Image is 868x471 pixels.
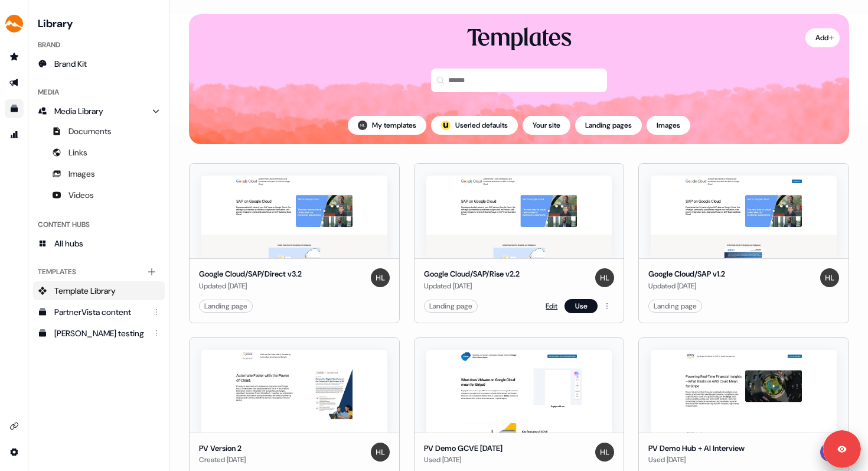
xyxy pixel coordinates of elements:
img: PV Demo Hub + AI Interview [651,350,837,433]
div: Google Cloud/SAP/Rise v2.2 [424,268,520,280]
div: Brand [33,35,165,54]
span: Template Library [54,285,116,297]
button: Landing pages [575,116,642,135]
a: Images [33,164,165,183]
div: Content Hubs [33,215,165,234]
div: Updated [DATE] [199,280,302,292]
div: Used [DATE] [648,454,745,466]
img: PV Version 2 [201,350,387,433]
a: Go to outbound experience [5,73,24,92]
a: Media Library [33,102,165,121]
div: Landing page [204,300,247,312]
a: Documents [33,122,165,141]
img: PV Demo GCVE 8.21.25 [426,350,612,433]
div: Created [DATE] [199,454,246,466]
img: Google Cloud/SAP v1.2 [651,176,837,258]
div: Updated [DATE] [424,280,520,292]
a: Go to integrations [5,417,24,436]
button: userled logo;Userled defaults [431,116,518,135]
div: Used [DATE] [424,454,502,466]
div: Landing page [429,300,472,312]
a: Template Library [33,281,165,300]
div: PV Demo Hub + AI Interview [648,443,745,454]
button: Google Cloud/SAP v1.2Google Cloud/SAP v1.2Updated [DATE]HondoLanding page [638,163,849,323]
button: Use [564,299,598,313]
div: Landing page [654,300,697,312]
a: Go to integrations [5,443,24,462]
button: Google Cloud/SAP/Rise v2.2Google Cloud/SAP/Rise v2.2Updated [DATE]HondoLanding pageEditUse [414,163,625,323]
a: Go to attribution [5,125,24,144]
img: Hondo [595,268,614,287]
button: Google Cloud/SAP/Direct v3.2Google Cloud/SAP/Direct v3.2Updated [DATE]HondoLanding page [189,163,400,323]
a: All hubs [33,234,165,253]
img: Hondo [371,268,390,287]
img: Hondo [820,268,839,287]
span: Videos [68,189,94,201]
div: PartnerVista content [54,306,146,318]
button: Images [647,116,690,135]
a: [PERSON_NAME] testing [33,324,165,343]
img: Rick [820,443,839,462]
img: Hondo [371,443,390,462]
span: All hubs [54,238,83,249]
span: Links [68,147,87,158]
span: Images [68,168,95,180]
div: PV Demo GCVE [DATE] [424,443,502,454]
div: Templates [33,262,165,281]
img: Hondo [358,121,367,130]
a: Go to templates [5,99,24,118]
a: PartnerVista content [33,303,165,321]
div: Google Cloud/SAP v1.2 [648,268,725,280]
div: [PERSON_NAME] testing [54,327,146,339]
span: Brand Kit [54,58,87,70]
button: Add [805,28,840,47]
div: Updated [DATE] [648,280,725,292]
img: Hondo [595,443,614,462]
button: Your site [523,116,570,135]
button: My templates [348,116,426,135]
div: Templates [467,24,572,54]
a: Videos [33,186,165,204]
div: PV Version 2 [199,443,246,454]
div: ; [441,121,451,130]
a: Go to prospects [5,47,24,66]
span: Documents [68,125,112,137]
span: Media Library [54,105,103,117]
h3: Library [33,14,165,31]
img: Google Cloud/SAP/Rise v2.2 [426,176,612,258]
a: Links [33,143,165,162]
div: Google Cloud/SAP/Direct v3.2 [199,268,302,280]
img: Google Cloud/SAP/Direct v3.2 [201,176,387,258]
img: userled logo [441,121,451,130]
a: Edit [546,300,557,312]
a: Brand Kit [33,54,165,73]
div: Media [33,83,165,102]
